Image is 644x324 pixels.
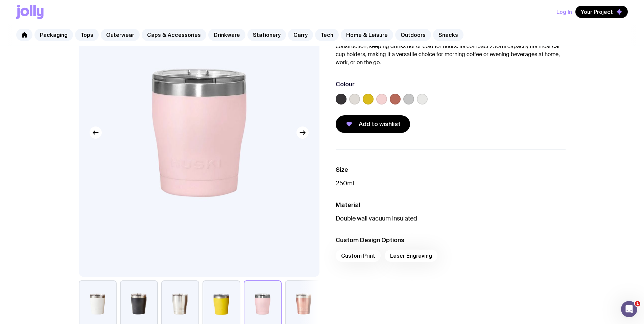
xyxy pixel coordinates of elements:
[336,179,566,187] p: 250ml
[581,8,613,15] span: Your Project
[621,301,637,317] iframe: Intercom live chat
[433,29,463,41] a: Snacks
[336,34,566,67] p: The Huski Tumbler 2.0 delivers reliable insulation with its premium 304 stainless steel construct...
[575,6,628,18] button: Your Project
[336,80,355,88] h3: Colour
[336,236,566,244] h3: Custom Design Options
[336,214,566,223] p: Double wall vacuum insulated
[315,29,339,41] a: Tech
[359,120,401,128] span: Add to wishlist
[336,166,566,174] h3: Size
[34,29,73,41] a: Packaging
[341,29,393,41] a: Home & Leisure
[556,6,572,18] button: Log In
[635,301,640,306] span: 1
[208,29,245,41] a: Drinkware
[395,29,431,41] a: Outdoors
[142,29,206,41] a: Caps & Accessories
[288,29,313,41] a: Carry
[336,201,566,209] h3: Material
[101,29,140,41] a: Outerwear
[247,29,286,41] a: Stationery
[336,115,410,133] button: Add to wishlist
[75,29,99,41] a: Tops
